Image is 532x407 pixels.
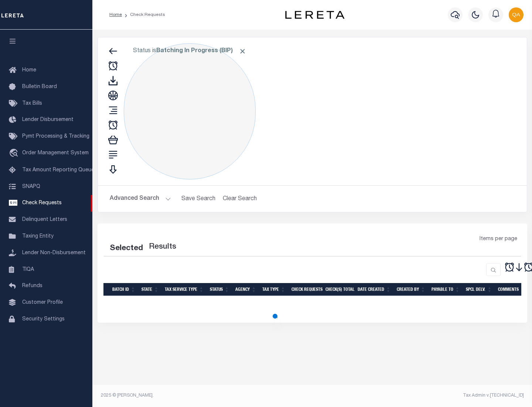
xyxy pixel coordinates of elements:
[394,283,429,296] th: Created By
[22,184,40,189] span: SNAPQ
[22,101,42,106] span: Tax Bills
[139,283,162,296] th: State
[156,48,246,54] b: Batching In Progress (BIP)
[177,192,220,206] button: Save Search
[110,192,171,206] button: Advanced Search
[110,243,143,255] div: Selected
[323,283,355,296] th: Check(s) Total
[22,151,89,156] span: Order Management System
[22,68,36,73] span: Home
[220,192,260,206] button: Clear Search
[22,217,67,222] span: Delinquent Letters
[480,235,517,243] span: Items per page
[22,234,54,239] span: Taxing Entity
[207,283,232,296] th: Status
[495,283,528,296] th: Comments
[22,168,94,173] span: Tax Amount Reporting Queue
[232,283,259,296] th: Agency
[122,11,165,18] li: Check Requests
[239,47,246,55] span: Click to Remove
[95,392,313,399] div: 2025 © [PERSON_NAME].
[463,283,495,296] th: Spcl Delv.
[259,283,289,296] th: Tax Type
[22,117,74,122] span: Lender Disbursement
[22,300,63,305] span: Customer Profile
[22,84,57,90] span: Bulletin Board
[149,241,176,253] label: Results
[318,392,524,399] div: Tax Admin v.[TECHNICAL_ID]
[22,134,89,139] span: Pymt Processing & Tracking
[22,250,86,256] span: Lender Non-Disbursement
[109,283,139,296] th: Batch Id
[355,283,394,296] th: Date Created
[429,283,463,296] th: Payable To
[285,11,344,19] img: logo-dark.svg
[22,283,42,289] span: Refunds
[22,201,62,206] span: Check Requests
[109,13,122,17] a: Home
[124,43,256,179] div: Click to Edit
[289,283,323,296] th: Check Requests
[9,149,21,158] i: travel_explore
[22,267,34,272] span: TIQA
[22,317,65,322] span: Security Settings
[509,7,524,22] img: svg+xml;base64,PHN2ZyB4bWxucz0iaHR0cDovL3d3dy53My5vcmcvMjAwMC9zdmciIHBvaW50ZXItZXZlbnRzPSJub25lIi...
[162,283,207,296] th: Tax Service Type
